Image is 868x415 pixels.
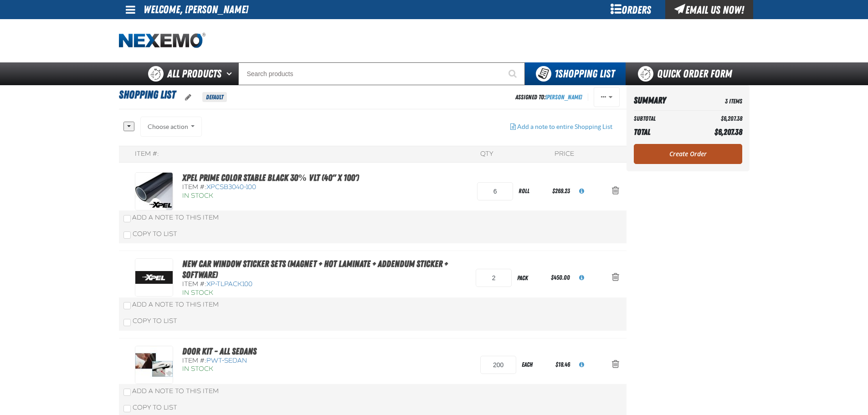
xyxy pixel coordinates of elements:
[477,182,513,200] input: Product Quantity
[238,62,525,85] input: Search
[123,317,177,325] label: Copy To List
[572,181,591,201] button: View All Prices for XPCSB3040-100
[555,150,574,159] div: Price
[692,113,742,125] td: $6,207.38
[626,62,749,85] a: Quick Order Form
[605,268,627,288] button: Action Remove New Car Window Sticker Sets (Magnet + Hot Laminate + Addendum Sticker + Software) f...
[182,357,354,365] div: Item #:
[634,92,692,108] th: Summary
[545,93,582,101] a: [PERSON_NAME]
[182,346,257,357] a: Door Kit - All Sedans
[605,181,627,201] button: Action Remove XPEL PRIME Color Stable Black 30% VLT (40&quot; x 100&#039;) from Shopping List
[202,92,227,102] span: Default
[634,125,692,139] th: Total
[123,405,131,412] input: Copy To List
[480,356,516,374] input: Product Quantity
[206,183,256,191] span: XPCSB3040-100
[182,183,359,192] div: Item #:
[515,91,582,103] div: Assigned To:
[182,192,359,200] div: In Stock
[178,87,199,108] button: oro.shoppinglist.label.edit.tooltip
[552,187,570,195] span: $269.23
[714,127,742,137] span: $6,207.38
[182,258,448,280] a: New Car Window Sticker Sets (Magnet + Hot Laminate + Addendum Sticker + Software)
[572,268,591,288] button: View All Prices for XP-TLPack100
[555,67,558,80] strong: 1
[132,214,219,221] span: Add a Note to This Item
[206,280,252,288] span: XP-TLPack100
[605,355,627,375] button: Action Remove Door Kit - All Sedans from Shopping List
[206,357,247,364] span: PWT-Sedan
[119,33,205,49] a: Home
[223,62,238,85] button: Open All Products pages
[123,302,131,309] input: Add a Note to This Item
[123,215,131,222] input: Add a Note to This Item
[502,62,525,85] button: Start Searching
[513,181,550,201] div: roll
[119,88,175,101] span: Shopping List
[634,144,742,164] a: Create Order
[512,268,549,288] div: pack
[555,67,615,80] span: Shopping List
[480,150,493,159] div: QTY
[555,361,570,368] span: $18.46
[123,230,177,238] label: Copy To List
[572,355,591,375] button: View All Prices for PWT-Sedan
[634,113,692,125] th: Subtotal
[123,404,177,411] label: Copy To List
[123,389,131,396] input: Add a Note to This Item
[476,269,512,287] input: Product Quantity
[182,365,354,374] div: In Stock
[135,150,159,159] div: Item #:
[551,274,570,281] span: $450.00
[132,387,219,395] span: Add a Note to This Item
[525,62,626,85] button: You have 1 Shopping List. Open to view details
[119,33,205,49] img: Nexemo logo
[692,92,742,108] td: 3 Items
[132,301,219,308] span: Add a Note to This Item
[182,289,467,297] div: In Stock
[167,66,221,82] span: All Products
[594,87,620,107] button: Actions of Shopping List
[516,354,554,375] div: each
[182,280,467,289] div: Item #:
[503,117,620,137] button: Add a note to entire Shopping List
[123,231,131,239] input: Copy To List
[123,319,131,326] input: Copy To List
[182,172,359,183] a: XPEL PRIME Color Stable Black 30% VLT (40" x 100')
